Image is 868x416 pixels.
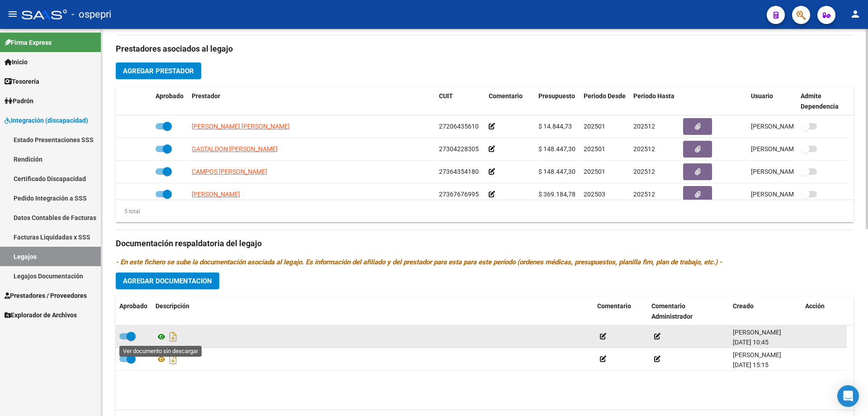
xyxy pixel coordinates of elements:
[192,145,278,153] span: GASTALDON [PERSON_NAME]
[439,145,479,153] span: 27304228305
[751,92,773,100] span: Usuario
[584,145,605,153] span: 202501
[733,361,769,368] span: [DATE] 15:15
[5,115,88,125] span: Integración (discapacidad)
[751,168,822,175] span: [PERSON_NAME] [DATE]
[729,296,802,326] datatable-header-cell: Creado
[751,191,822,198] span: [PERSON_NAME] [DATE]
[116,237,854,250] h3: Documentación respaldatoria del legajo
[633,191,655,198] span: 202512
[116,296,152,326] datatable-header-cell: Aprobado
[801,92,839,110] span: Admite Dependencia
[167,352,179,367] i: Descargar documento
[116,206,140,216] div: 5 total
[5,96,33,106] span: Padrón
[5,38,52,48] span: Firma Express
[7,9,18,19] mat-icon: menu
[439,92,453,100] span: CUIT
[733,351,781,359] span: [PERSON_NAME]
[156,302,189,310] span: Descripción
[439,168,479,175] span: 27364354180
[116,43,854,55] h3: Prestadores asociados al legajo
[535,86,580,116] datatable-header-cell: Presupuesto
[485,86,535,116] datatable-header-cell: Comentario
[116,273,219,289] button: Agregar Documentacion
[597,302,631,310] span: Comentario
[489,92,523,100] span: Comentario
[152,86,188,116] datatable-header-cell: Aprobado
[538,145,576,153] span: $ 148.447,30
[5,77,39,86] span: Tesorería
[630,86,679,116] datatable-header-cell: Periodo Hasta
[802,296,847,326] datatable-header-cell: Acción
[651,302,693,320] span: Comentario Administrador
[188,86,435,116] datatable-header-cell: Prestador
[733,329,781,336] span: [PERSON_NAME]
[435,86,485,116] datatable-header-cell: CUIT
[538,191,576,198] span: $ 369.184,78
[633,168,655,175] span: 202512
[751,123,822,130] span: [PERSON_NAME] [DATE]
[648,296,729,326] datatable-header-cell: Comentario Administrador
[633,92,675,100] span: Periodo Hasta
[5,57,28,67] span: Inicio
[580,86,630,116] datatable-header-cell: Periodo Desde
[805,302,825,310] span: Acción
[837,385,859,407] div: Open Intercom Messenger
[119,302,147,310] span: Aprobado
[192,92,220,100] span: Prestador
[116,258,722,266] i: - En este fichero se sube la documentación asociada al legajo. Es información del afiliado y del ...
[123,277,212,285] span: Agregar Documentacion
[850,9,861,19] mat-icon: person
[584,168,605,175] span: 202501
[5,291,87,301] span: Prestadores / Proveedores
[439,191,479,198] span: 27367676995
[538,123,572,130] span: $ 14.844,73
[123,67,194,75] span: Agregar Prestador
[71,5,111,24] span: - ospepri
[538,168,576,175] span: $ 148.447,30
[747,86,797,116] datatable-header-cell: Usuario
[594,296,648,326] datatable-header-cell: Comentario
[192,168,267,175] span: CAMPOS [PERSON_NAME]
[538,92,575,100] span: Presupuesto
[167,330,179,344] i: Descargar documento
[156,92,184,100] span: Aprobado
[733,339,769,346] span: [DATE] 10:45
[192,123,290,130] span: [PERSON_NAME] [PERSON_NAME]
[584,191,605,198] span: 202503
[584,123,605,130] span: 202501
[797,86,847,116] datatable-header-cell: Admite Dependencia
[633,145,655,153] span: 202512
[5,310,77,320] span: Explorador de Archivos
[751,145,822,153] span: [PERSON_NAME] [DATE]
[116,62,201,79] button: Agregar Prestador
[633,123,655,130] span: 202512
[584,92,626,100] span: Periodo Desde
[152,296,594,326] datatable-header-cell: Descripción
[439,123,479,130] span: 27206435610
[733,302,754,310] span: Creado
[192,191,240,198] span: [PERSON_NAME]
